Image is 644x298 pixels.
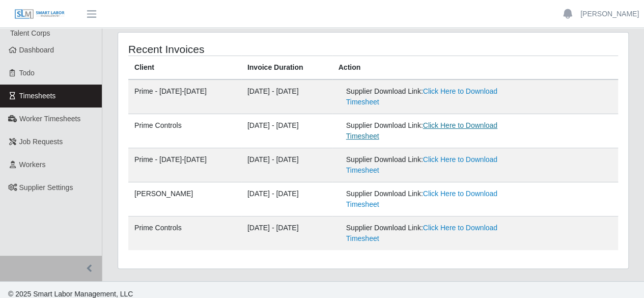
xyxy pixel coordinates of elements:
[8,290,133,298] span: © 2025 Smart Labor Management, LLC
[241,114,332,148] td: [DATE] - [DATE]
[19,183,73,192] span: Supplier Settings
[128,216,241,251] td: Prime Controls
[346,223,513,244] div: Supplier Download Link:
[346,120,513,142] div: Supplier Download Link:
[346,188,513,210] div: Supplier Download Link:
[241,216,332,251] td: [DATE] - [DATE]
[241,148,332,182] td: [DATE] - [DATE]
[128,114,241,148] td: Prime Controls
[128,148,241,182] td: Prime - [DATE]-[DATE]
[14,9,65,20] img: SLM Logo
[346,154,513,176] div: Supplier Download Link:
[19,160,46,169] span: Workers
[19,138,63,146] span: Job Requests
[19,46,54,54] span: Dashboard
[580,9,639,19] a: [PERSON_NAME]
[241,182,332,216] td: [DATE] - [DATE]
[241,79,332,114] td: [DATE] - [DATE]
[346,86,513,107] div: Supplier Download Link:
[241,56,332,80] th: Invoice Duration
[19,92,56,100] span: Timesheets
[10,29,50,37] span: Talent Corps
[128,56,241,80] th: Client
[128,79,241,114] td: Prime - [DATE]-[DATE]
[128,182,241,216] td: [PERSON_NAME]
[332,56,618,80] th: Action
[128,43,323,56] h4: Recent Invoices
[19,69,35,77] span: Todo
[19,115,80,123] span: Worker Timesheets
